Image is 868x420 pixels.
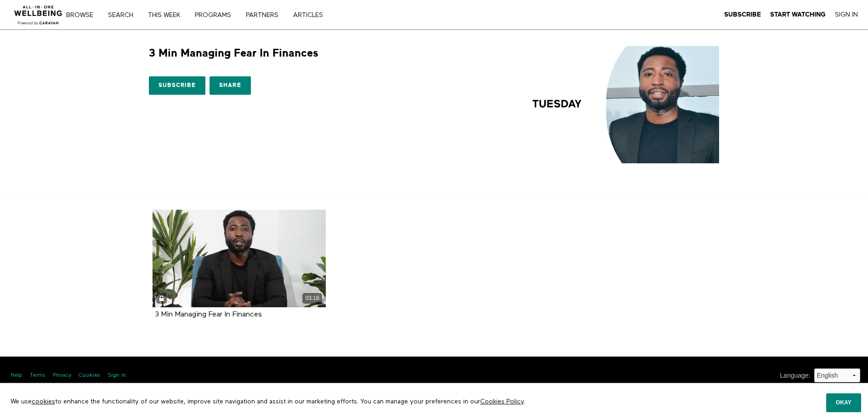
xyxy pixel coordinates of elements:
[302,293,322,304] div: 03:16
[4,390,684,413] p: We use to enhance the functionality of our website, improve site navigation and assist in our mar...
[155,311,262,318] a: 3 Min Managing Fear In Finances
[780,371,810,380] label: Language :
[153,210,326,307] a: 3 Min Managing Fear In Finances 03:16
[480,398,524,405] a: Cookies Policy
[30,372,45,380] a: Terms
[155,311,262,318] strong: 3 Min Managing Fear In Finances
[770,11,826,19] a: Start Watching
[210,76,251,95] a: Share
[192,12,241,18] a: PROGRAMS
[105,12,143,18] a: Search
[11,372,23,380] a: Help
[149,76,205,95] a: Subscribe
[108,372,126,380] a: Sign in
[149,46,318,60] h1: 3 Min Managing Fear In Finances
[32,398,55,405] a: cookies
[63,12,103,18] a: Browse
[53,372,71,380] a: Privacy
[79,372,100,380] a: Cookies
[835,11,858,19] a: Sign In
[243,12,288,18] a: PARTNERS
[511,46,719,163] img: 3 Min Managing Fear In Finances
[145,12,190,18] a: THIS WEEK
[724,11,761,18] strong: Subscribe
[724,11,761,19] a: Subscribe
[73,10,342,19] nav: Primary
[770,11,826,18] strong: Start Watching
[826,393,861,412] button: Okay
[290,12,333,18] a: ARTICLES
